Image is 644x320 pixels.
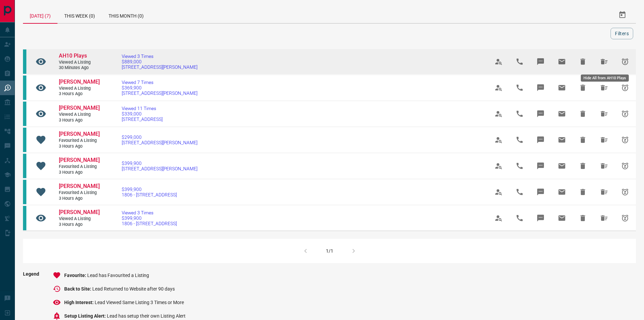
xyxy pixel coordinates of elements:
[532,158,549,174] span: Message
[59,65,99,71] span: 30 minutes ago
[59,183,99,190] a: [PERSON_NAME]
[122,161,197,166] span: $399,900
[59,118,99,123] span: 3 hours ago
[64,313,107,319] span: Setup Listing Alert
[59,112,99,118] span: Viewed a Listing
[122,85,197,90] span: $369,900
[64,273,87,278] span: Favourite
[511,184,528,200] span: Call
[59,170,99,175] span: 3 hours ago
[59,79,99,86] a: [PERSON_NAME]
[554,184,570,200] span: Email
[23,128,26,152] div: condos.ca
[57,7,102,23] div: This Week (0)
[122,161,197,171] a: $399,900[STREET_ADDRESS][PERSON_NAME]
[59,144,99,149] span: 3 hours ago
[596,80,612,96] span: Hide All from Lucy Collingwood
[59,131,100,137] span: [PERSON_NAME]
[107,313,186,319] span: Lead has setup their own Listing Alert
[491,106,507,122] span: View Profile
[596,106,612,122] span: Hide All from Lucy Collingwood
[491,80,507,96] span: View Profile
[59,164,99,170] span: Favourited a Listing
[122,111,163,116] span: $339,000
[326,248,333,254] div: 1/1
[575,158,591,174] span: Hide
[575,106,591,122] span: Hide
[122,210,177,215] span: Viewed 3 Times
[575,210,591,226] span: Hide
[532,54,549,70] span: Message
[617,54,633,70] span: Snooze
[122,134,197,140] span: $299,000
[596,54,612,70] span: Hide All from AH10 Plays
[554,158,570,174] span: Email
[59,196,99,201] span: 3 hours ago
[617,132,633,148] span: Snooze
[122,64,197,70] span: [STREET_ADDRESS][PERSON_NAME]
[575,80,591,96] span: Hide
[596,210,612,226] span: Hide All from Lucy Collingwood
[122,215,177,221] span: $399,900
[532,106,549,122] span: Message
[95,300,184,305] span: Lead Viewed Same Listing 3 Times or More
[23,154,26,178] div: condos.ca
[554,54,570,70] span: Email
[617,106,633,122] span: Snooze
[23,49,26,74] div: condos.ca
[617,184,633,200] span: Snooze
[491,132,507,148] span: View Profile
[491,210,507,226] span: View Profile
[511,132,528,148] span: Call
[122,80,197,85] span: Viewed 7 Times
[23,102,26,126] div: condos.ca
[122,54,197,70] a: Viewed 3 Times$889,000[STREET_ADDRESS][PERSON_NAME]
[554,106,570,122] span: Email
[532,80,549,96] span: Message
[59,91,99,97] span: 3 hours ago
[611,28,633,39] button: Filters
[122,90,197,96] span: [STREET_ADDRESS][PERSON_NAME]
[59,157,100,163] span: [PERSON_NAME]
[92,286,175,292] span: Lead Returned to Website after 90 days
[59,52,87,59] span: AH10 Plays
[59,222,99,228] span: 3 hours ago
[511,106,528,122] span: Call
[122,134,197,145] a: $299,000[STREET_ADDRESS][PERSON_NAME]
[64,300,95,305] span: High Interest
[122,80,197,96] a: Viewed 7 Times$369,900[STREET_ADDRESS][PERSON_NAME]
[532,210,549,226] span: Message
[59,79,100,85] span: [PERSON_NAME]
[122,166,197,171] span: [STREET_ADDRESS][PERSON_NAME]
[617,158,633,174] span: Snooze
[554,210,570,226] span: Email
[617,80,633,96] span: Snooze
[575,184,591,200] span: Hide
[122,187,177,197] a: $399,9001806 - [STREET_ADDRESS]
[491,184,507,200] span: View Profile
[59,131,99,138] a: [PERSON_NAME]
[23,180,26,204] div: condos.ca
[511,158,528,174] span: Call
[59,86,99,91] span: Viewed a Listing
[122,59,197,64] span: $889,000
[122,192,177,197] span: 1806 - [STREET_ADDRESS]
[64,286,92,292] span: Back to Site
[87,273,149,278] span: Lead has Favourited a Listing
[511,54,528,70] span: Call
[122,221,177,226] span: 1806 - [STREET_ADDRESS]
[575,54,591,70] span: Hide
[596,184,612,200] span: Hide All from Lucy Collingwood
[581,74,629,82] div: Hide All from AH10 Plays
[122,140,197,145] span: [STREET_ADDRESS][PERSON_NAME]
[122,187,177,192] span: $399,900
[596,132,612,148] span: Hide All from Lucy Collingwood
[59,157,99,164] a: [PERSON_NAME]
[532,184,549,200] span: Message
[614,7,630,23] button: Select Date Range
[122,210,177,226] a: Viewed 3 Times$399,9001806 - [STREET_ADDRESS]
[59,138,99,144] span: Favourited a Listing
[23,76,26,100] div: condos.ca
[59,105,100,111] span: [PERSON_NAME]
[23,206,26,230] div: condos.ca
